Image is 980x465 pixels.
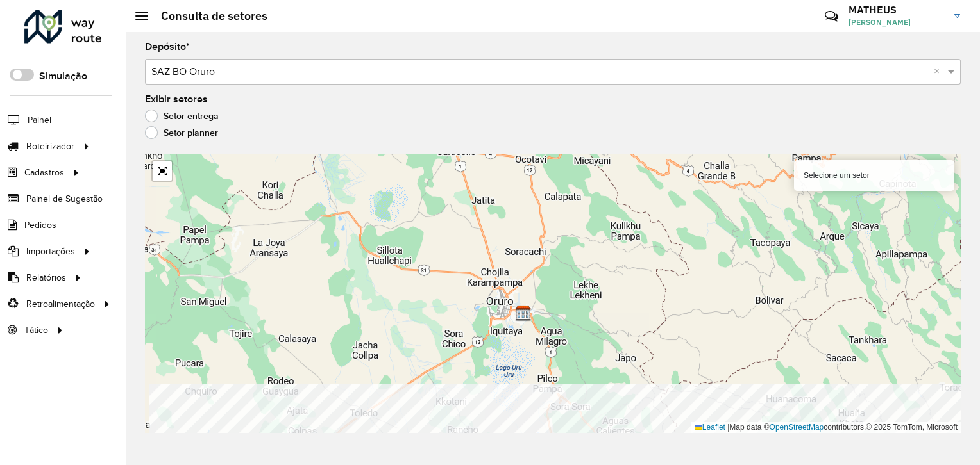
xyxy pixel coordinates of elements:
[695,423,725,432] a: Leaflet
[153,161,172,181] a: Abrir mapa em tela cheia
[145,110,219,122] label: Setor entrega
[26,297,95,311] span: Retroalimentação
[145,39,190,54] label: Depósito
[794,160,954,191] div: Selecione um setor
[28,113,51,127] span: Painel
[148,9,267,23] h2: Consulta de setores
[770,423,824,432] a: OpenStreetMap
[934,64,945,79] span: Clear all
[691,422,961,433] div: Map data © contributors,© 2025 TomTom, Microsoft
[849,4,945,16] h3: MATHEUS
[26,140,74,153] span: Roteirizador
[727,423,729,432] span: |
[26,271,66,284] span: Relatórios
[26,192,103,206] span: Painel de Sugestão
[849,17,945,28] span: [PERSON_NAME]
[24,166,64,179] span: Cadastros
[39,69,87,84] label: Simulação
[24,218,56,232] span: Pedidos
[26,245,75,258] span: Importações
[24,323,48,337] span: Tático
[145,92,208,107] label: Exibir setores
[818,3,845,30] a: Contato Rápido
[145,126,218,139] label: Setor planner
